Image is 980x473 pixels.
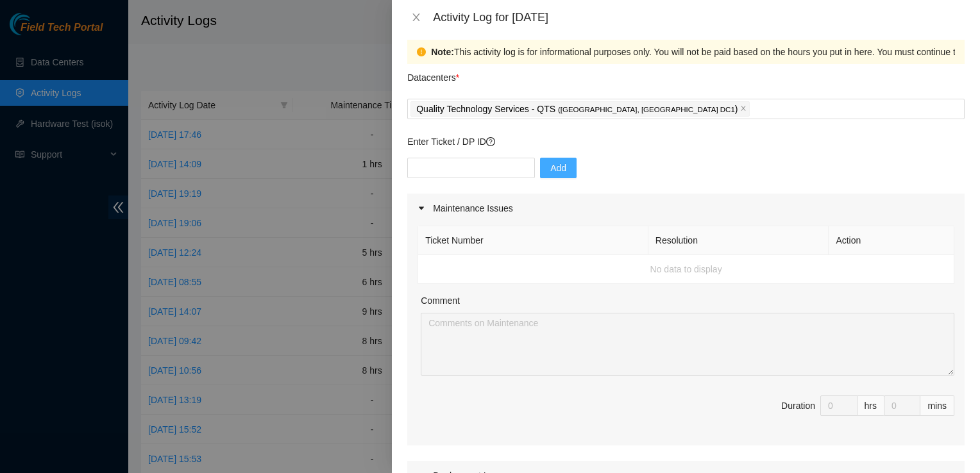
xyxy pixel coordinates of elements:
span: caret-right [418,204,425,212]
strong: Note: [431,45,454,59]
textarea: Comment [421,313,954,376]
p: Datacenters [407,64,459,85]
span: exclamation-circle [417,47,426,56]
div: hrs [857,395,884,416]
button: Add [540,158,577,178]
th: Ticket Number [418,226,648,255]
div: Activity Log for [DATE] [433,10,965,24]
p: Enter Ticket / DP ID [407,135,965,149]
div: Maintenance Issues [407,194,965,223]
label: Comment [421,294,460,308]
span: ( [GEOGRAPHIC_DATA], [GEOGRAPHIC_DATA] DC1 [558,106,735,113]
td: No data to display [418,255,954,284]
span: close [411,12,421,22]
span: close [740,105,747,113]
th: Resolution [648,226,829,255]
button: Close [407,12,425,24]
p: Quality Technology Services - QTS ) [416,102,738,117]
th: Action [829,226,954,255]
div: Duration [781,399,815,413]
span: Add [550,161,566,175]
span: question-circle [486,137,495,146]
div: mins [920,395,954,416]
